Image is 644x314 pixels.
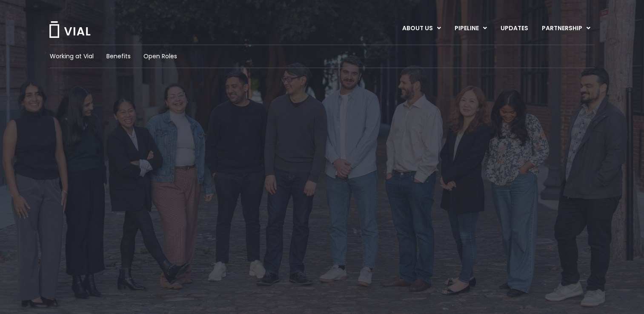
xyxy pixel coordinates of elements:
[49,21,91,38] img: Vial Logo
[395,21,447,36] a: ABOUT USMenu Toggle
[494,21,535,36] a: UPDATES
[535,21,597,36] a: PARTNERSHIPMenu Toggle
[50,52,94,61] a: Working at Vial
[106,52,131,61] a: Benefits
[143,52,177,61] a: Open Roles
[448,21,493,36] a: PIPELINEMenu Toggle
